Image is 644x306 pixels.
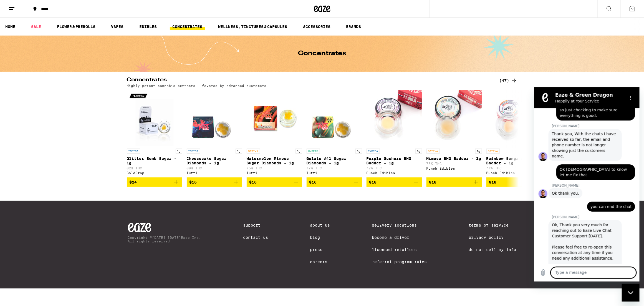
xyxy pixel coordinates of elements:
img: Tutti - Gelato #41 Sugar Diamonds - 1g [307,90,362,146]
button: Add to bag [426,177,482,187]
button: Add to bag [367,177,422,187]
p: Rainbow Sangria BHO Badder - 1g [486,156,542,165]
p: INDICA [367,149,380,154]
span: $18 [489,180,497,184]
button: Add to bag [127,177,182,187]
div: Tutti [247,171,302,175]
p: HYBRID [307,149,320,154]
a: Delivery Locations [372,223,427,227]
a: EDIBLES [137,23,160,30]
p: SATIVA [426,149,440,154]
p: 1g [176,149,182,154]
div: Punch Edibles [426,167,482,170]
span: $18 [429,180,437,184]
div: Punch Edibles [367,171,422,175]
p: Highly potent cannabis extracts — favored by advanced customers. [127,84,269,87]
p: Purple Gushers BHO Badder - 1g [367,156,422,165]
a: VAPES [108,23,126,30]
button: Add to bag [307,177,362,187]
a: FLOWER & PREROLLS [54,23,98,30]
p: 1g [355,149,362,154]
a: Licensed Retailers [372,247,427,252]
iframe: Messaging window [534,87,640,282]
p: 75% THC [247,166,302,170]
a: Press [310,247,330,252]
a: Contact Us [243,235,268,240]
span: $16 [190,180,197,184]
a: Open page for Glitter Bomb Sugar - 1g from GoldDrop [127,90,182,177]
p: 1g [296,149,302,154]
a: Open page for Mimosa BHO Badder - 1g from Punch Edibles [426,90,482,177]
span: $24 [130,180,137,184]
div: Tutti [307,171,362,175]
p: 77% THC [307,166,362,170]
p: Watermelon Mimosa Sugar Diamonds - 1g [247,156,302,165]
p: 1g [415,149,422,154]
img: Punch Edibles - Purple Gushers BHO Badder - 1g [367,90,422,146]
p: 80% THC [187,166,242,170]
a: Terms of Service [469,223,516,227]
span: $18 [369,180,377,184]
p: Mimosa BHO Badder - 1g [426,156,482,161]
p: 1g [236,149,242,154]
p: Copyright © [DATE]-[DATE] Eaze Inc. All rights reserved. [128,236,201,243]
a: Do Not Sell My Info [469,247,516,252]
a: (47) [499,77,517,84]
a: ACCESSORIES [300,23,333,30]
button: Add to bag [247,177,302,187]
a: BRANDS [344,23,364,30]
p: Gelato #41 Sugar Diamonds - 1g [307,156,362,165]
span: $16 [309,180,317,184]
a: Become a Driver [372,235,427,240]
a: Open page for Purple Gushers BHO Badder - 1g from Punch Edibles [367,90,422,177]
a: Open page for Rainbow Sangria BHO Badder - 1g from Punch Edibles [486,90,542,177]
p: 77% THC [486,166,542,170]
p: 82% THC [127,166,182,170]
a: Support [243,223,268,227]
a: Open page for Cheesecake Sugar Diamonds - 1g from Tutti [187,90,242,177]
img: Punch Edibles - Rainbow Sangria BHO Badder - 1g [486,90,542,146]
a: Open page for Watermelon Mimosa Sugar Diamonds - 1g from Tutti [247,90,302,177]
a: Careers [310,260,330,264]
h2: Concentrates [127,77,490,84]
a: CONCENTRATES [170,23,205,30]
button: Add to bag [486,177,542,187]
p: INDICA [187,149,200,154]
p: Cheesecake Sugar Diamonds - 1g [187,156,242,165]
a: About Us [310,223,330,227]
span: $16 [249,180,257,184]
a: Privacy Policy [469,235,516,240]
a: Open page for Gelato #41 Sugar Diamonds - 1g from Tutti [307,90,362,177]
img: Tutti - Watermelon Mimosa Sugar Diamonds - 1g [247,90,302,146]
p: 75% THC [426,162,482,165]
img: GoldDrop - Glitter Bomb Sugar - 1g [127,90,182,146]
div: GoldDrop [127,171,182,175]
a: WELLNESS, TINCTURES & CAPSULES [215,23,290,30]
a: Blog [310,235,330,240]
div: Tutti [187,171,242,175]
iframe: Button to launch messaging window, conversation in progress [622,284,640,302]
div: Punch Edibles [486,171,542,175]
img: Punch Edibles - Mimosa BHO Badder - 1g [426,90,482,146]
p: 72% THC [367,166,422,170]
a: HOME [2,23,18,30]
img: Tutti - Cheesecake Sugar Diamonds - 1g [187,90,242,146]
button: Add to bag [187,177,242,187]
p: SATIVA [486,149,500,154]
a: Referral Program Rules [372,260,427,264]
a: SALE [28,23,44,30]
